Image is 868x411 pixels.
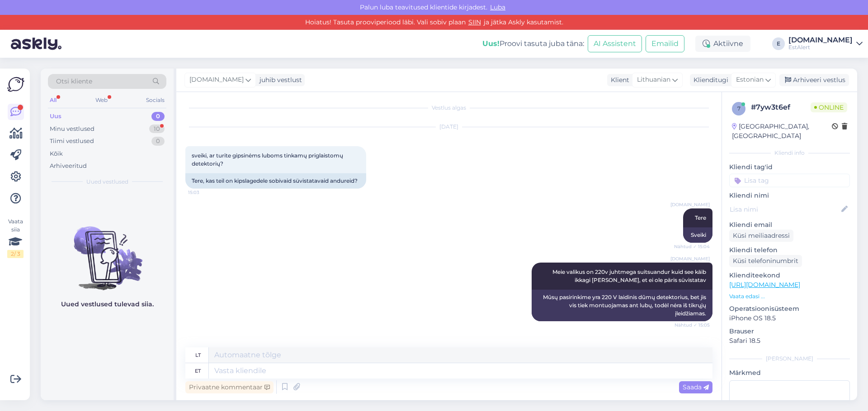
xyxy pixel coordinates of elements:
[729,368,850,378] p: Märkmed
[695,36,750,52] div: Aktiivne
[729,245,850,255] p: Kliendi telefon
[675,322,710,328] span: Nähtud ✓ 15:05
[683,227,712,243] div: Sveiki
[729,292,850,300] p: Vaata edasi ...
[185,381,274,393] div: Privaatne kommentaar
[729,304,850,314] p: Operatsioonisüsteem
[532,290,712,321] div: Mūsų pasirinkime yra 220 V laidinis dūmų detektorius, bet jis vis tiek montuojamas ant lubų, todė...
[185,104,712,112] div: Vestlus algas
[48,94,58,106] div: All
[695,214,706,221] span: Tere
[646,35,684,52] button: Emailid
[683,383,709,391] span: Saada
[256,75,302,85] div: juhib vestlust
[732,122,832,141] div: [GEOGRAPHIC_DATA], [GEOGRAPHIC_DATA]
[729,327,850,336] p: Brauser
[751,102,811,113] div: # 7yw3t6ef
[729,281,800,289] a: [URL][DOMAIN_NAME]
[56,77,92,86] span: Otsi kliente
[729,191,850,200] p: Kliendi nimi
[674,243,710,250] span: Nähtud ✓ 15:04
[50,125,94,134] div: Minu vestlused
[788,44,853,51] div: EstAlert
[690,75,728,85] div: Klienditugi
[149,125,165,134] div: 10
[188,189,222,196] span: 15:03
[729,271,850,280] p: Klienditeekond
[730,204,840,214] input: Lisa nimi
[195,363,201,379] div: et
[189,75,244,85] span: [DOMAIN_NAME]
[192,152,344,167] span: sveiki, ar turite gipsinėms luboms tinkamų priglaistomų detektorių?
[552,268,708,283] span: Meie valikus on 220v juhtmega suitsuandur kuid see käib ikkagi [PERSON_NAME], et ei ole päris süv...
[729,255,802,267] div: Küsi telefoninumbrit
[94,94,109,106] div: Web
[185,123,712,131] div: [DATE]
[195,347,201,363] div: lt
[50,149,63,158] div: Kõik
[7,217,24,258] div: Vaata siia
[670,201,710,208] span: [DOMAIN_NAME]
[7,76,24,93] img: Askly Logo
[729,336,850,346] p: Safari 18.5
[736,75,764,85] span: Estonian
[729,314,850,323] p: iPhone OS 18.5
[772,37,785,50] div: E
[50,112,61,121] div: Uus
[729,149,850,157] div: Kliendi info
[482,39,500,48] b: Uus!
[729,355,850,363] div: [PERSON_NAME]
[788,37,863,51] a: [DOMAIN_NAME]EstAlert
[788,37,853,44] div: [DOMAIN_NAME]
[50,162,87,171] div: Arhiveeritud
[588,35,642,52] button: AI Assistent
[61,300,154,309] p: Uued vestlused tulevad siia.
[7,250,24,258] div: 2 / 3
[729,174,850,187] input: Lisa tag
[729,220,850,230] p: Kliendi email
[482,38,584,49] div: Proovi tasuta juba täna:
[779,74,849,86] div: Arhiveeri vestlus
[811,102,847,112] span: Online
[466,18,484,26] a: SIIN
[50,137,94,146] div: Tiimi vestlused
[144,94,166,106] div: Socials
[729,162,850,172] p: Kliendi tag'id
[86,178,128,186] span: Uued vestlused
[41,210,174,291] img: No chats
[670,255,710,262] span: [DOMAIN_NAME]
[607,75,629,85] div: Klient
[185,173,366,189] div: Tere, kas teil on kipslagedele sobivaid süvistatavaid andureid?
[637,75,670,85] span: Lithuanian
[151,112,165,121] div: 0
[487,3,508,11] span: Luba
[729,230,793,242] div: Küsi meiliaadressi
[737,105,741,112] span: 7
[151,137,165,146] div: 0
